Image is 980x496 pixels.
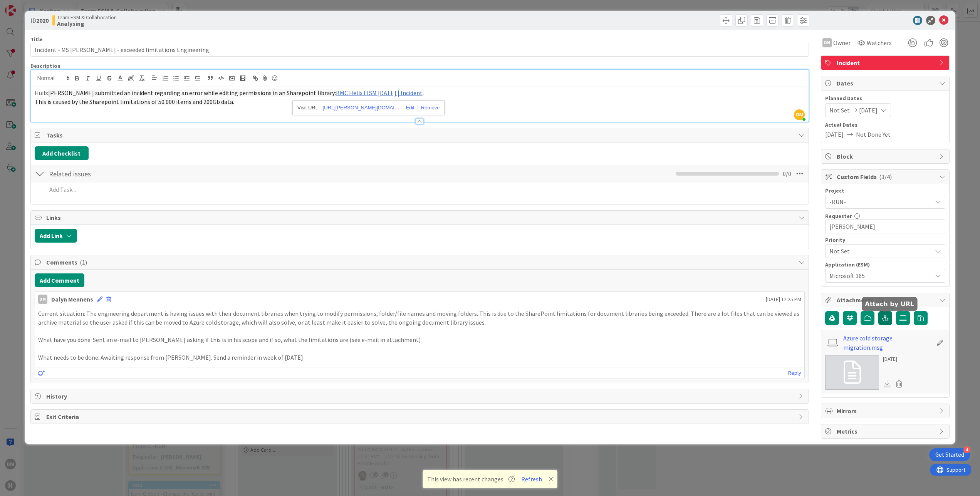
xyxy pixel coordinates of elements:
[837,172,935,181] span: Custom Fields
[57,20,117,27] b: Analysing
[883,379,891,389] div: Download
[929,448,970,461] div: Open Get Started checklist, remaining modules: 4
[35,146,89,160] button: Add Checklist
[323,103,400,113] a: [URL][PERSON_NAME][DOMAIN_NAME]
[46,131,795,140] span: Tasks
[336,89,423,97] a: BMC Helix ITSM [DATE] | Incident
[867,38,892,47] span: Watchers
[46,258,795,267] span: Comments
[30,36,43,43] label: Title
[825,94,945,102] span: Planned Dates
[48,89,336,97] span: [PERSON_NAME] submitted an incident regarding an error while editing permissions in an Sharepoint...
[822,38,832,47] div: DM
[46,392,795,401] span: History
[837,406,935,416] span: Mirrors
[16,1,35,10] span: Support
[30,43,809,57] input: type card name here...
[825,130,844,139] span: [DATE]
[794,109,805,120] span: DM
[879,173,892,181] span: ( 3/4 )
[825,237,945,243] div: Priority
[38,353,802,362] p: What needs to be done: Awaiting response from [PERSON_NAME]. Send a reminder in week of [DATE]
[876,296,883,304] span: ( 1 )
[766,295,801,303] span: [DATE] 12:25 PM
[35,273,84,287] button: Add Comment
[788,368,801,378] a: Reply
[825,121,945,129] span: Actual Dates
[883,355,905,363] div: [DATE]
[829,246,928,256] span: Not Set
[35,229,77,243] button: Add Link
[46,213,795,222] span: Links
[829,196,928,207] span: -RUN-
[80,258,87,266] span: ( 1 )
[963,446,970,453] div: 4
[427,474,515,484] span: This view has recent changes.
[35,89,805,97] p: Huib:
[843,333,933,352] a: Azure cold storage migration.msg
[57,14,117,20] span: Team ESM & Collaboration
[833,38,851,47] span: Owner
[783,169,791,178] span: 0 / 0
[30,16,49,25] span: ID
[38,295,47,304] div: DM
[38,335,802,344] p: What have you done: Sent an e-mail to [PERSON_NAME] asking if this is in his scope and if so, wha...
[837,58,935,67] span: Incident
[837,152,935,161] span: Block
[30,62,60,69] span: Description
[825,213,852,220] label: Requester
[46,167,220,181] input: Add Checklist...
[837,295,935,305] span: Attachments
[51,295,93,304] div: Dalyn Mennens
[46,412,795,421] span: Exit Criteria
[423,89,424,97] span: .
[38,309,802,327] p: Current situation: The engineering department is having issues with their document libraries when...
[825,262,945,267] div: Application (ESM)
[829,106,850,115] span: Not Set
[859,106,878,115] span: [DATE]
[35,98,234,106] span: This is caused by the Sharepoint limitations of 50.000 items and 200Gb data.
[935,451,964,459] div: Get Started
[829,270,928,281] span: Microsoft 365
[825,188,945,193] div: Project
[865,300,914,307] h5: Attach by URL
[837,427,935,436] span: Metrics
[36,17,49,24] b: 2020
[519,474,545,484] button: Refresh
[837,79,935,88] span: Dates
[856,130,891,139] span: Not Done Yet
